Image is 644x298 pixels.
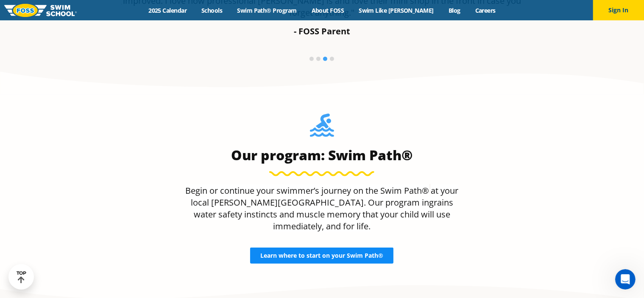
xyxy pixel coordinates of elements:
img: FOSS Swim School Logo [4,4,77,17]
a: About FOSS [304,6,351,14]
a: Blog [441,6,468,14]
img: Foss-Location-Swimming-Pool-Person.svg [310,114,334,142]
strong: - FOSS Parent [294,25,350,37]
span: at your local [PERSON_NAME][GEOGRAPHIC_DATA]. Our program ingrains water safety instincts and mus... [191,185,459,232]
a: Careers [468,6,503,14]
a: Swim Path® Program [230,6,304,14]
a: Learn where to start on your Swim Path® [250,248,393,264]
h3: Our program: Swim Path® [181,147,463,164]
iframe: Intercom live chat [615,269,636,290]
a: 2025 Calendar [141,6,194,14]
a: Schools [194,6,230,14]
span: Begin or continue your swimmer’s journey on the Swim Path® [185,185,429,196]
a: Swim Like [PERSON_NAME] [351,6,441,14]
div: TOP [17,270,26,284]
span: Learn where to start on your Swim Path® [260,253,383,259]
